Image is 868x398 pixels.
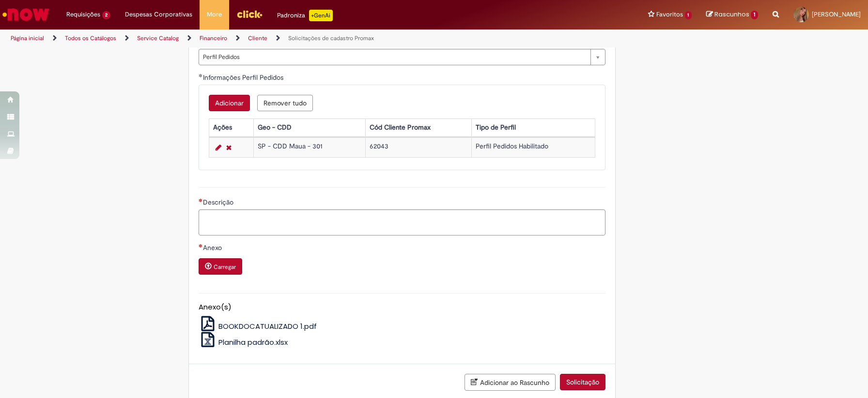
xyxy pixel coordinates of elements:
[203,243,224,252] span: Anexo
[199,244,203,248] span: Necessários
[685,11,692,19] span: 1
[199,321,317,331] a: BOOKDOCATUALIZADO 1.pdf
[199,337,288,347] a: Planilha padrão.xlsx
[714,10,749,19] span: Rascunhos
[218,337,288,347] span: Planilha padrão.xlsx
[203,198,235,206] span: Descrição
[214,263,236,271] small: Carregar
[471,137,595,157] td: Perfil Pedidos Habilitado
[288,34,374,42] a: Solicitações de cadastro Promax
[199,198,203,202] span: Necessários
[248,34,267,42] a: Cliente
[257,95,313,111] button: Remove all rows for Informações Perfil Pedidos
[560,374,605,390] button: Solicitação
[199,209,605,236] textarea: Descrição
[218,321,317,331] span: BOOKDOCATUALIZADO 1.pdf
[199,74,203,77] span: Obrigatório Preenchido
[66,10,100,19] span: Requisições
[253,137,365,157] td: SP - CDD Maua - 301
[751,11,758,19] span: 1
[65,34,116,42] a: Todos os Catálogos
[365,137,471,157] td: 62043
[209,95,250,111] button: Add a row for Informações Perfil Pedidos
[102,11,110,19] span: 2
[277,10,333,21] div: Padroniza
[1,5,51,24] img: ServiceNow
[812,10,861,18] span: [PERSON_NAME]
[309,10,333,21] p: +GenAi
[236,7,263,21] img: click_logo_yellow_360x200.png
[199,303,605,311] h5: Anexo(s)
[656,10,683,19] span: Favoritos
[203,73,285,82] span: Informações Perfil Pedidos
[465,374,556,391] button: Adicionar ao Rascunho
[224,142,234,153] a: Remover linha 1
[365,118,471,136] th: Cód Cliente Promax
[209,118,253,136] th: Ações
[199,258,242,275] button: Carregar anexo de Anexo Required
[7,29,572,47] ul: Trilhas de página
[213,142,224,153] a: Editar Linha 1
[253,118,365,136] th: Geo - CDD
[471,118,595,136] th: Tipo de Perfil
[706,10,758,19] a: Rascunhos
[207,10,222,19] span: More
[137,34,179,42] a: Service Catalog
[125,10,192,19] span: Despesas Corporativas
[200,34,227,42] a: Financeiro
[11,34,44,42] a: Página inicial
[203,49,586,65] span: Perfil Pedidos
